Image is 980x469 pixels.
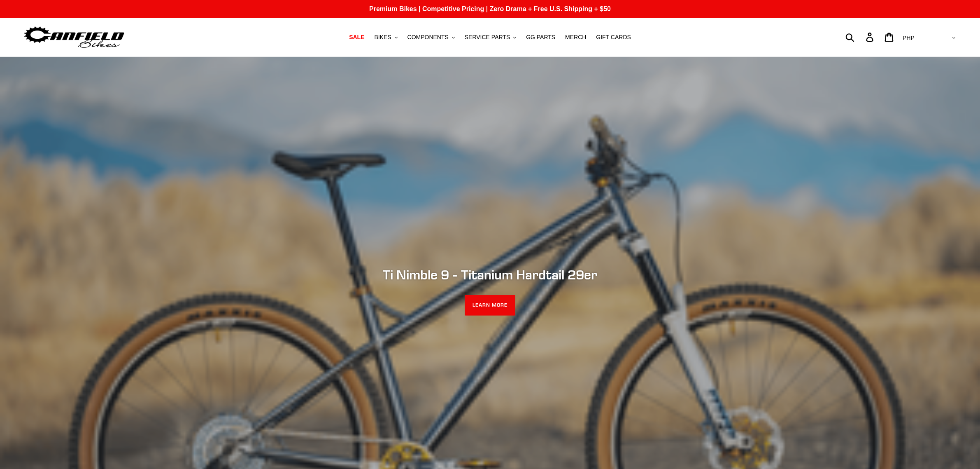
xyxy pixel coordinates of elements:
[461,32,520,43] button: SERVICE PARTS
[407,34,449,41] span: COMPONENTS
[23,24,126,50] img: Canfield Bikes
[561,32,590,43] a: MERCH
[349,34,364,41] span: SALE
[374,34,391,41] span: BIKES
[403,32,459,43] button: COMPONENTS
[465,34,510,41] span: SERVICE PARTS
[526,34,555,41] span: GG PARTS
[850,28,871,46] input: Search
[345,32,368,43] a: SALE
[565,34,586,41] span: MERCH
[596,34,631,41] span: GIFT CARDS
[266,267,715,282] h2: Ti Nimble 9 - Titanium Hardtail 29er
[592,32,635,43] a: GIFT CARDS
[522,32,559,43] a: GG PARTS
[465,295,515,316] a: LEARN MORE
[370,32,401,43] button: BIKES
